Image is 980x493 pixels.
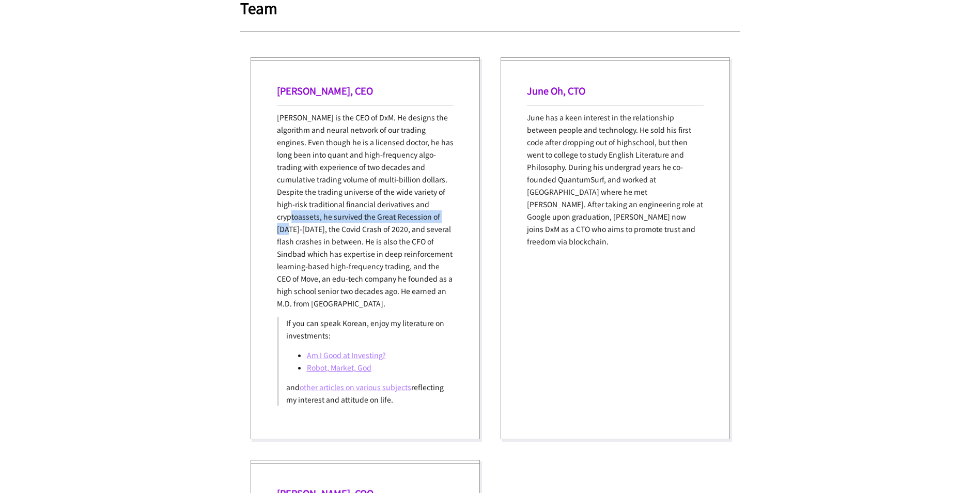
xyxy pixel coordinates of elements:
[277,84,454,97] h1: [PERSON_NAME], CEO
[527,111,704,248] p: June has a keen interest in the relationship between people and technology. He sold his first cod...
[307,362,371,373] a: Robot, Market, God
[286,381,446,406] p: and reflecting my interest and attitude on life.
[277,111,454,310] p: [PERSON_NAME] is the CEO of DxM. He designs the algorithm and neural network of our trading engin...
[300,382,411,392] a: other articles on various subjects
[307,350,386,360] a: Am I Good at Investing?
[286,317,446,342] p: If you can speak Korean, enjoy my literature on investments:
[527,84,704,97] h1: June Oh, CTO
